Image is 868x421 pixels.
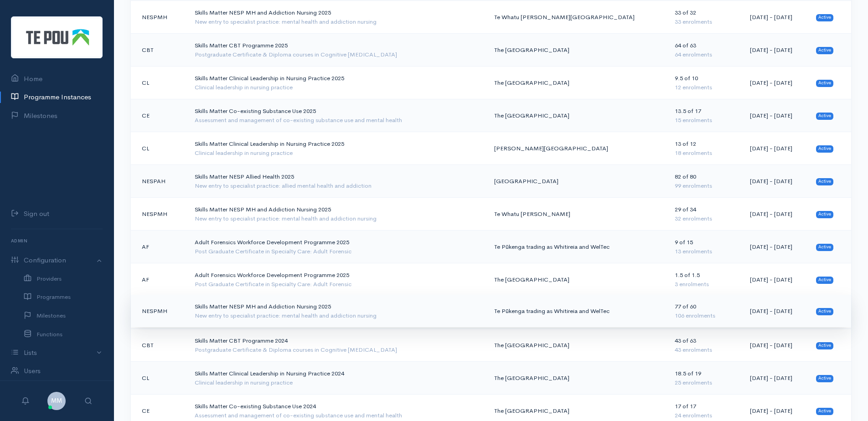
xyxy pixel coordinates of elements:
td: CL [131,67,187,99]
td: [PERSON_NAME][GEOGRAPHIC_DATA] [487,132,667,165]
div: Clinical leadership in nursing practice [195,378,480,387]
td: [DATE] - [DATE] [743,295,809,328]
td: Skills Matter Clinical Leadership in Nursing Practice 2025 [187,67,487,99]
td: Te Whatu [PERSON_NAME] [487,198,667,231]
span: Active [816,145,833,153]
a: MM [47,396,66,405]
td: Skills Matter NESP MH and Addiction Nursing 2025 [187,198,487,231]
td: The [GEOGRAPHIC_DATA] [487,99,667,132]
div: 43 enrolments [675,345,735,354]
td: The [GEOGRAPHIC_DATA] [487,34,667,67]
td: Skills Matter CBT Programme 2025 [187,34,487,67]
td: Skills Matter CBT Programme 2024 [187,329,487,362]
div: Clinical leadership in nursing practice [195,149,480,158]
div: Clinical leadership in nursing practice [195,83,480,92]
td: [DATE] - [DATE] [743,34,809,67]
td: 1.5 of 1.5 [667,263,742,296]
td: Te Whatu [PERSON_NAME][GEOGRAPHIC_DATA] [487,1,667,34]
td: Skills Matter NESP Allied Health 2025 [187,165,487,198]
td: [GEOGRAPHIC_DATA] [487,165,667,198]
div: New entry to specialist practice: mental health and addiction nursing [195,311,480,320]
span: Active [816,408,833,415]
span: Active [816,113,833,120]
div: 15 enrolments [675,116,735,125]
td: CL [131,362,187,395]
td: CBT [131,34,187,67]
div: 24 enrolments [675,411,735,420]
span: Active [816,14,833,21]
td: The [GEOGRAPHIC_DATA] [487,67,667,99]
td: AF [131,231,187,263]
span: Active [816,342,833,349]
div: Assessment and management of co-existing substance use and mental health [195,116,480,125]
td: [DATE] - [DATE] [743,362,809,395]
td: Te Pūkenga trading as Whitireia and WelTec [487,295,667,328]
div: 12 enrolments [675,83,735,92]
td: CBT [131,329,187,362]
td: 13.5 of 17 [667,99,742,132]
td: Skills Matter Co-existing Substance Use 2025 [187,99,487,132]
div: Assessment and management of co-existing substance use and mental health [195,411,480,420]
td: The [GEOGRAPHIC_DATA] [487,329,667,362]
div: 18 enrolments [675,149,735,158]
span: MM [47,392,66,410]
td: 43 of 63 [667,329,742,362]
div: 3 enrolments [675,280,735,289]
td: [DATE] - [DATE] [743,1,809,34]
td: [DATE] - [DATE] [743,132,809,165]
td: Adult Forensics Workforce Development Programme 2025 [187,263,487,296]
div: 13 enrolments [675,247,735,256]
td: The [GEOGRAPHIC_DATA] [487,362,667,395]
span: Active [816,80,833,87]
span: Active [816,375,833,382]
td: 18.5 of 19 [667,362,742,395]
td: Te Pūkenga trading as Whitireia and WelTec [487,231,667,263]
td: 29 of 34 [667,198,742,231]
div: New entry to specialist practice: mental health and addiction nursing [195,214,480,223]
td: Skills Matter Clinical Leadership in Nursing Practice 2024 [187,362,487,395]
td: NESPMH [131,295,187,328]
div: 64 enrolments [675,50,735,59]
img: Te Pou [11,16,103,58]
td: 9.5 of 10 [667,67,742,99]
td: The [GEOGRAPHIC_DATA] [487,263,667,296]
div: 25 enrolments [675,378,735,387]
td: [DATE] - [DATE] [743,198,809,231]
td: [DATE] - [DATE] [743,99,809,132]
div: Postgraduate Certificate & Diploma courses in Cognitive [MEDICAL_DATA] [195,50,480,59]
td: NESPMH [131,1,187,34]
span: Active [816,308,833,315]
span: Active [816,178,833,185]
td: Skills Matter Clinical Leadership in Nursing Practice 2025 [187,132,487,165]
span: Active [816,211,833,218]
td: AF [131,263,187,296]
td: [DATE] - [DATE] [743,231,809,263]
td: Adult Forensics Workforce Development Programme 2025 [187,231,487,263]
td: [DATE] - [DATE] [743,67,809,99]
span: Active [816,277,833,284]
div: 106 enrolments [675,311,735,320]
div: New entry to specialist practice: mental health and addiction nursing [195,17,480,26]
td: CE [131,99,187,132]
td: NESPAH [131,165,187,198]
td: 77 of 60 [667,295,742,328]
td: 13 of 12 [667,132,742,165]
span: Active [816,244,833,251]
td: Skills Matter NESP MH and Addiction Nursing 2025 [187,1,487,34]
td: 9 of 15 [667,231,742,263]
td: [DATE] - [DATE] [743,165,809,198]
td: NESPMH [131,198,187,231]
div: Postgraduate Certificate & Diploma courses in Cognitive [MEDICAL_DATA] [195,345,480,354]
td: 82 of 80 [667,165,742,198]
div: Post Graduate Certificate in Specialty Care: Adult Forensic [195,280,480,289]
span: Active [816,47,833,54]
td: CL [131,132,187,165]
td: Skills Matter NESP MH and Addiction Nursing 2025 [187,295,487,328]
div: 33 enrolments [675,17,735,26]
div: Post Graduate Certificate in Specialty Care: Adult Forensic [195,247,480,256]
div: 99 enrolments [675,181,735,190]
h6: Admin [11,235,103,247]
td: [DATE] - [DATE] [743,329,809,362]
td: 64 of 63 [667,34,742,67]
td: [DATE] - [DATE] [743,263,809,296]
